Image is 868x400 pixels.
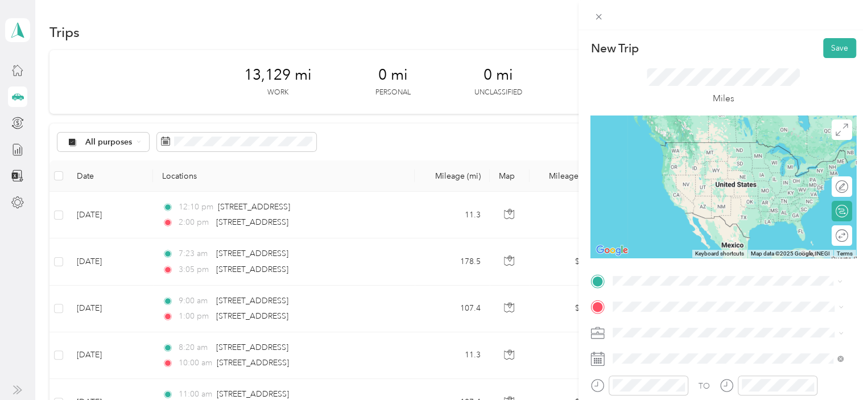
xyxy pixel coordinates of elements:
div: TO [698,380,710,392]
img: Google [593,243,631,258]
button: Keyboard shortcuts [695,250,744,258]
p: Miles [713,92,734,106]
iframe: Everlance-gr Chat Button Frame [804,336,868,400]
p: New Trip [590,40,638,56]
span: Map data ©2025 Google, INEGI [751,250,830,257]
button: Save [823,38,856,58]
a: Open this area in Google Maps (opens a new window) [593,243,631,258]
